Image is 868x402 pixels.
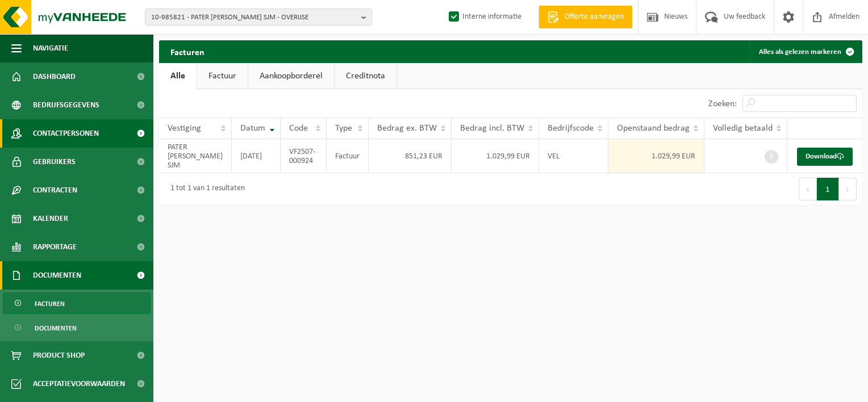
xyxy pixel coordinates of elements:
[446,9,521,26] label: Interne informatie
[159,40,216,62] h2: Facturen
[817,178,839,200] button: 1
[562,11,627,23] span: Offerte aanvragen
[539,139,608,173] td: VEL
[33,34,68,62] span: Navigatie
[713,124,773,133] span: Volledig betaald
[377,124,437,133] span: Bedrag ex. BTW
[33,176,77,204] span: Contracten
[335,63,397,89] a: Creditnota
[548,124,594,133] span: Bedrijfscode
[33,233,77,261] span: Rapportage
[33,91,99,119] span: Bedrijfsgegevens
[750,40,861,63] button: Alles als gelezen markeren
[33,148,76,176] span: Gebruikers
[539,6,632,28] a: Offerte aanvragen
[159,139,232,173] td: PATER [PERSON_NAME] SJM
[33,204,68,233] span: Kalender
[33,370,125,398] span: Acceptatievoorwaarden
[452,139,539,173] td: 1.029,99 EUR
[335,124,352,133] span: Type
[35,293,65,315] span: Facturen
[617,124,690,133] span: Openstaand bedrag
[33,62,76,91] span: Dashboard
[799,178,817,200] button: Previous
[197,63,248,89] a: Factuur
[151,9,357,26] span: 10-985821 - PATER [PERSON_NAME] SJM - OVERIJSE
[839,178,857,200] button: Next
[3,317,151,338] a: Documenten
[460,124,524,133] span: Bedrag incl. BTW
[33,261,81,290] span: Documenten
[33,119,99,148] span: Contactpersonen
[248,63,334,89] a: Aankoopborderel
[168,124,201,133] span: Vestiging
[608,139,704,173] td: 1.029,99 EUR
[145,9,372,26] button: 10-985821 - PATER [PERSON_NAME] SJM - OVERIJSE
[797,148,853,166] a: Download
[369,139,452,173] td: 851,23 EUR
[33,341,85,370] span: Product Shop
[289,124,308,133] span: Code
[240,124,265,133] span: Datum
[159,63,197,89] a: Alle
[327,139,369,173] td: Factuur
[3,292,151,314] a: Facturen
[281,139,327,173] td: VF2507-000924
[165,179,245,199] div: 1 tot 1 van 1 resultaten
[232,139,281,173] td: [DATE]
[35,317,77,339] span: Documenten
[708,99,737,108] label: Zoeken:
